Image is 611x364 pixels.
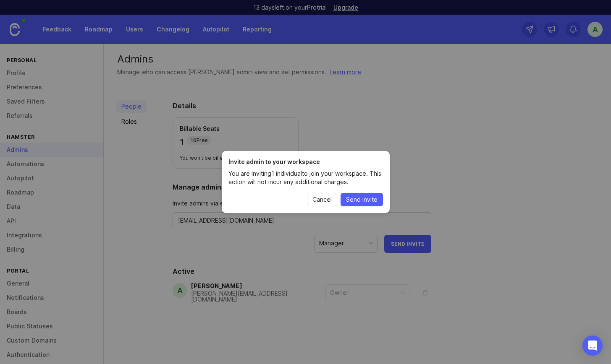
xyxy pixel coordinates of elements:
[312,195,332,204] span: Cancel
[346,195,378,204] span: Send invite
[228,169,383,186] p: You are inviting 1 individual to join your workspace. This action will not incur any additional c...
[228,158,383,166] h1: Invite admin to your workspace
[341,193,383,206] button: Send invite
[307,193,337,206] button: Cancel
[582,335,603,356] div: Open Intercom Messenger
